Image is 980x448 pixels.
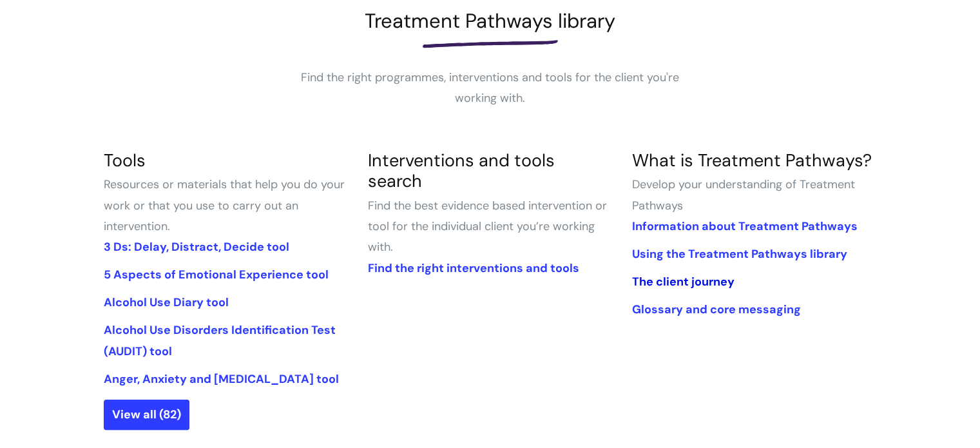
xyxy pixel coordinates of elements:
a: Using the Treatment Pathways library [631,246,847,262]
a: Find the right interventions and tools [367,260,579,276]
a: Information about Treatment Pathways [631,219,857,234]
a: 3 Ds: Delay, Distract, Decide tool [104,239,289,255]
a: Alcohol Use Disorders Identification Test (AUDIT) tool [104,322,336,358]
a: The client journey [631,274,734,289]
a: Tools [104,149,146,171]
a: Anger, Anxiety and [MEDICAL_DATA] tool [104,371,339,387]
a: Glossary and core messaging [631,302,800,317]
span: Develop your understanding of Treatment Pathways [631,177,854,213]
span: Find the best evidence based intervention or tool for the individual client you’re working with. [367,198,606,255]
span: Resources or materials that help you do your work or that you use to carry out an intervention. [104,177,345,234]
a: Interventions and tools search [367,149,554,192]
a: View all (82) [104,400,189,429]
a: What is Treatment Pathways? [631,149,871,171]
p: Find the right programmes, interventions and tools for the client you're working with. [297,67,684,109]
a: Alcohol Use Diary tool [104,295,229,310]
a: 5 Aspects of Emotional Experience tool [104,267,329,282]
h1: Treatment Pathways library [104,9,877,33]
